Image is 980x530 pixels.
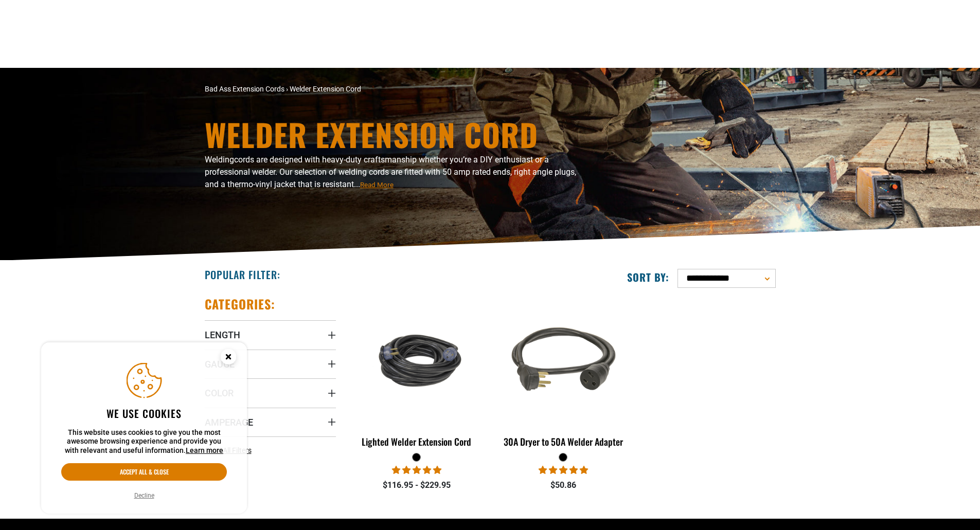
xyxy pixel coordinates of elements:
[392,465,441,475] span: 5.00 stars
[41,342,247,514] aside: Cookie Consent
[205,85,284,93] a: Bad Ass Extension Cords
[61,428,227,455] p: This website uses cookies to give you the most awesome browsing experience and provide you with r...
[131,490,157,501] button: Decline
[497,437,629,446] div: 30A Dryer to 50A Welder Adapter
[497,479,629,491] div: $50.86
[61,407,227,420] h2: We use cookies
[205,84,580,95] nav: breadcrumbs
[627,270,669,284] label: Sort by:
[205,119,580,150] h1: Welder Extension Cord
[205,155,576,189] span: cords are designed with heavy-duty craftsmanship whether you’re a DIY enthusiast or a professiona...
[286,85,288,93] span: ›
[351,296,483,452] a: black Lighted Welder Extension Cord
[498,301,628,419] img: black
[205,329,240,341] span: Length
[205,350,336,378] summary: Gauge
[351,437,483,446] div: Lighted Welder Extension Cord
[205,154,580,191] p: Welding
[360,181,394,189] span: Read More
[61,463,227,481] button: Accept all & close
[205,296,276,312] h2: Categories:
[352,321,482,400] img: black
[351,479,483,491] div: $116.95 - $229.95
[205,268,280,281] h2: Popular Filter:
[290,85,361,93] span: Welder Extension Cord
[205,378,336,407] summary: Color
[205,320,336,349] summary: Length
[497,296,629,452] a: black 30A Dryer to 50A Welder Adapter
[186,446,223,454] a: Learn more
[205,408,336,436] summary: Amperage
[539,465,588,475] span: 5.00 stars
